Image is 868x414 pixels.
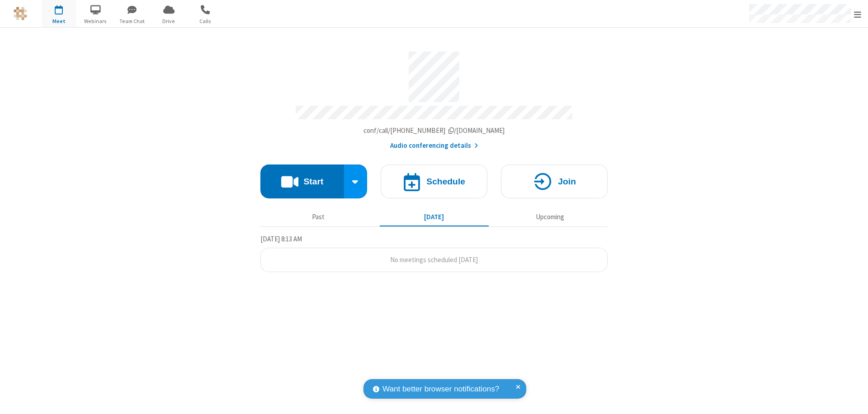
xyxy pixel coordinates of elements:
[79,17,113,25] span: Webinars
[42,17,76,25] span: Meet
[426,177,465,186] h4: Schedule
[152,17,186,25] span: Drive
[380,208,489,226] button: [DATE]
[260,234,608,273] section: Today's Meetings
[501,165,608,198] button: Join
[264,208,373,226] button: Past
[344,165,368,198] div: Start conference options
[260,45,608,151] section: Account details
[363,126,505,135] span: Copy my meeting room link
[303,177,323,186] h4: Start
[189,17,222,25] span: Calls
[382,383,499,395] span: Want better browser notifications?
[381,165,487,198] button: Schedule
[390,141,478,151] button: Audio conferencing details
[260,165,344,198] button: Start
[115,17,149,25] span: Team Chat
[260,235,302,243] span: [DATE] 8:13 AM
[558,177,576,186] h4: Join
[495,208,604,226] button: Upcoming
[390,255,478,264] span: No meetings scheduled [DATE]
[14,7,27,20] img: QA Selenium DO NOT DELETE OR CHANGE
[363,126,505,136] button: Copy my meeting room linkCopy my meeting room link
